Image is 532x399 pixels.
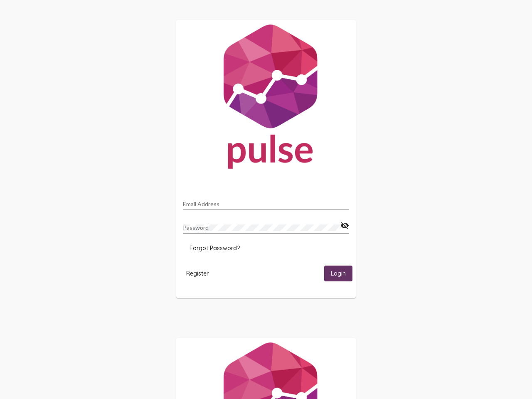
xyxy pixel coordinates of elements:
button: Login [324,266,352,281]
button: Forgot Password? [183,241,246,256]
button: Register [180,266,215,281]
mat-icon: visibility_off [340,221,349,231]
span: Login [331,270,346,278]
span: Forgot Password? [190,244,240,252]
img: Pulse For Good Logo [176,20,356,177]
span: Register [186,270,209,277]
